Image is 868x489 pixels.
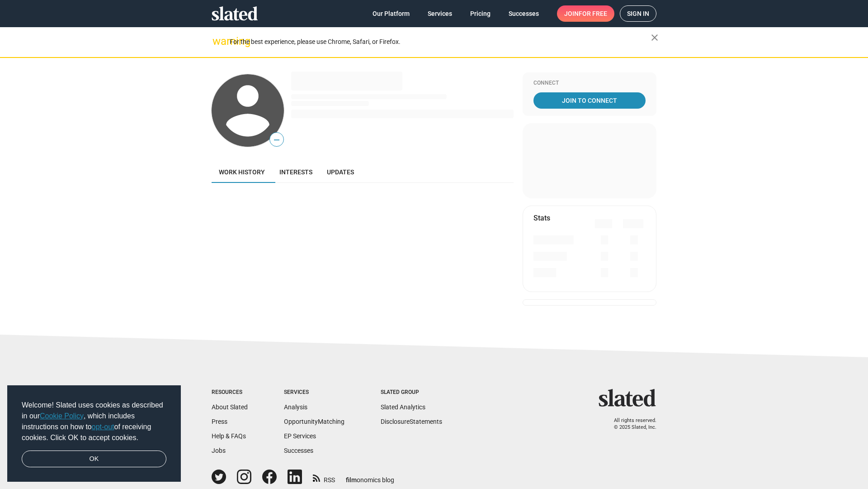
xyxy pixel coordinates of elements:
[22,400,166,443] span: Welcome! Slated uses cookies as described in our , which includes instructions on how to of recei...
[212,389,248,396] div: Resources
[381,403,425,411] a: Slated Analytics
[373,5,410,22] span: Our Platform
[212,403,248,411] a: About Slated
[284,389,344,396] div: Services
[212,36,223,47] mat-icon: warning
[564,5,607,22] span: Join
[272,161,320,183] a: Interests
[470,5,491,22] span: Pricing
[279,168,312,176] span: Interests
[22,451,166,468] a: dismiss cookie message
[219,168,265,176] span: Work history
[284,403,307,411] a: Analysis
[327,168,354,176] span: Updates
[627,6,649,21] span: Sign in
[270,134,283,146] span: —
[620,5,656,22] a: Sign in
[320,161,361,183] a: Updates
[533,92,646,109] a: Join To Connect
[557,5,614,22] a: Joinfor free
[313,470,335,484] a: RSS
[7,385,181,482] div: cookieconsent
[365,5,417,22] a: Our Platform
[463,5,498,22] a: Pricing
[428,5,452,22] span: Services
[212,161,272,183] a: Work history
[40,412,84,420] a: Cookie Policy
[579,5,607,22] span: for free
[92,423,114,431] a: opt-out
[284,447,313,454] a: Successes
[535,92,644,109] span: Join To Connect
[381,389,442,396] div: Slated Group
[212,447,226,454] a: Jobs
[533,213,550,223] mat-card-title: Stats
[346,469,394,484] a: filmonomics blog
[212,418,227,425] a: Press
[284,432,316,440] a: EP Services
[230,36,651,48] div: For the best experience, please use Chrome, Safari, or Firefox.
[346,476,357,484] span: film
[501,5,546,22] a: Successes
[420,5,459,22] a: Services
[604,417,656,431] p: All rights reserved. © 2025 Slated, Inc.
[533,80,646,87] div: Connect
[381,418,442,425] a: DisclosureStatements
[649,32,660,43] mat-icon: close
[212,432,246,440] a: Help & FAQs
[284,418,344,425] a: OpportunityMatching
[509,5,539,22] span: Successes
